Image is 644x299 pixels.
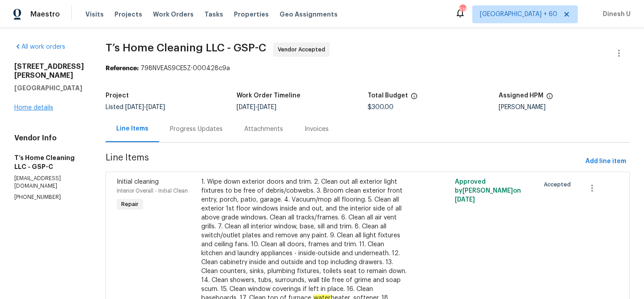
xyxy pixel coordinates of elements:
[14,62,84,80] h2: [STREET_ADDRESS][PERSON_NAME]
[125,104,144,110] span: [DATE]
[14,105,53,111] a: Home details
[14,134,84,143] h4: Vendor Info
[85,10,104,19] span: Visits
[125,104,165,110] span: -
[237,104,276,110] span: -
[499,104,630,110] div: [PERSON_NAME]
[278,45,329,54] span: Vendor Accepted
[14,175,84,190] p: [EMAIL_ADDRESS][DOMAIN_NAME]
[14,153,84,171] h5: T’s Home Cleaning LLC - GSP-C
[411,93,418,104] span: The total cost of line items that have been proposed by Opendoor. This sum includes line items th...
[118,200,142,209] span: Repair
[204,11,223,17] span: Tasks
[30,10,60,19] span: Maestro
[117,179,159,185] span: Initial cleaning
[146,104,165,110] span: [DATE]
[234,10,269,19] span: Properties
[14,194,84,201] p: [PHONE_NUMBER]
[480,10,557,19] span: [GEOGRAPHIC_DATA] + 60
[585,156,626,167] span: Add line item
[170,125,223,134] div: Progress Updates
[237,104,255,110] span: [DATE]
[280,10,338,19] span: Geo Assignments
[499,93,543,99] h5: Assigned HPM
[153,10,194,19] span: Work Orders
[106,42,266,53] span: T’s Home Cleaning LLC - GSP-C
[582,153,630,170] button: Add line item
[117,188,188,194] span: Interior Overall - Initial Clean
[599,10,631,19] span: Dinesh U
[106,64,630,73] div: 798NVEAS9CE5Z-000428c9a
[368,104,394,110] span: $300.00
[305,125,329,134] div: Invoices
[544,180,574,189] span: Accepted
[106,153,582,170] span: Line Items
[455,197,475,203] span: [DATE]
[106,93,129,99] h5: Project
[258,104,276,110] span: [DATE]
[237,93,301,99] h5: Work Order Timeline
[459,5,466,14] div: 510
[455,179,521,203] span: Approved by [PERSON_NAME] on
[116,124,148,133] div: Line Items
[106,104,165,110] span: Listed
[14,44,65,50] a: All work orders
[106,65,139,72] b: Reference:
[368,93,408,99] h5: Total Budget
[244,125,283,134] div: Attachments
[114,10,142,19] span: Projects
[14,84,84,93] h5: [GEOGRAPHIC_DATA]
[546,93,553,104] span: The hpm assigned to this work order.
